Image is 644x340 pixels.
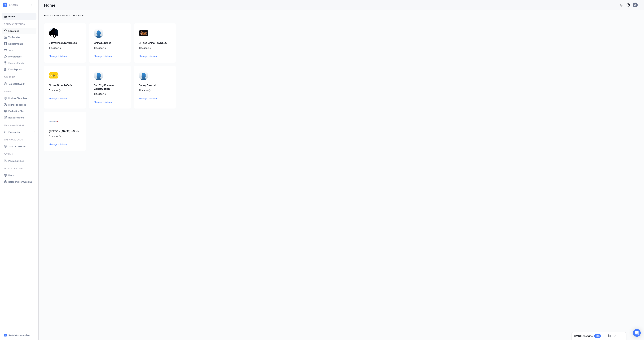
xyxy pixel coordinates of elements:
a: Manage this brand [49,97,81,100]
div: 115 [596,335,600,337]
h3: 2 Javelinas Draft House [49,41,81,45]
div: Team Management [4,124,35,127]
h1: Home [44,2,55,8]
h3: El Paso China Town LLC [139,41,171,45]
button: Minimize [618,333,624,339]
svg: Collapse [31,3,34,7]
a: Tax Entities [8,34,36,40]
svg: WorkstreamLogo [4,3,7,6]
div: 1 location(s) [139,46,171,49]
div: 5 location(s) [49,135,81,138]
a: Evaluation Plan [8,108,36,114]
a: Hiring Processes [8,101,36,108]
a: Locations [8,28,36,34]
span: Manage this brand [94,100,113,103]
img: China Express logo [94,28,103,38]
div: 1 location(s) [94,92,126,95]
span: Manage this brand [49,97,68,100]
a: Manage this brand [94,100,126,104]
img: Grove Brunch Cafe logo [49,71,58,80]
svg: UserCheck [4,130,7,134]
svg: ChevronUp [613,334,617,338]
div: Payroll [4,153,35,156]
h3: [PERSON_NAME]'s Sushi [49,129,81,133]
h3: Grove Brunch Cafe [49,83,81,87]
a: Users [8,172,36,179]
div: Access control [4,167,35,170]
a: Manage this brand [139,97,171,100]
div: Sourcing [4,76,35,78]
span: Manage this brand [94,55,113,57]
a: Departments [8,40,36,47]
div: 3 location(s) [49,89,81,92]
a: Manage this brand [49,143,81,146]
h3: Sunny Central [139,83,171,87]
img: Sun City Premier Construction logo [94,71,103,80]
div: Switch to team view [8,334,30,337]
a: Payroll Entities [8,158,36,164]
svg: Minimize [619,334,623,338]
a: Home [8,13,36,20]
a: Jobs [8,47,36,53]
button: ChevronUp [613,333,618,339]
h3: China Express [94,41,126,45]
svg: QuestionInfo [626,3,630,7]
div: Company Settings [4,23,35,26]
svg: WorkstreamLogo [4,334,6,336]
h3: SMS Messages [574,334,593,338]
span: Manage this brand [49,55,68,57]
a: Manage this brand [139,54,171,58]
img: Sunny's Sushi logo [49,117,58,126]
div: SS [634,4,637,6]
a: Roles and Permissions [8,179,36,185]
a: Integrations [8,53,36,60]
div: Hiring [4,90,35,93]
span: Manage this brand [139,55,158,57]
div: 1 location(s) [139,89,171,92]
span: Manage this brand [49,143,68,146]
div: Time Management [4,138,35,141]
a: Manage this brand [49,54,81,58]
div: Onboarding [8,130,33,134]
img: Sunny Central logo [139,71,148,80]
a: Data Exports [8,66,36,73]
a: Time Off Policies [8,143,36,150]
a: Custom Fields [8,60,36,66]
div: 1 location(s) [49,46,81,49]
div: Open Intercom Messenger [633,329,641,337]
a: Manage this brand [94,54,126,58]
svg: ComposeMessage [608,334,611,338]
a: Position Templates [8,95,36,101]
img: 2 Javelinas Draft House logo [49,28,58,38]
a: Reapplications [8,114,36,121]
div: 1 location(s) [94,46,126,49]
a: Talent Network [8,81,36,87]
button: ComposeMessage [607,333,612,339]
span: Manage this brand [139,97,158,100]
img: El Paso China Town LLC logo [139,28,148,38]
svg: Notifications [619,3,623,7]
div: Here are the brands under this account. [44,14,639,17]
div: ADMIN [9,3,28,7]
h3: Sun City Premier Construction [94,83,126,91]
